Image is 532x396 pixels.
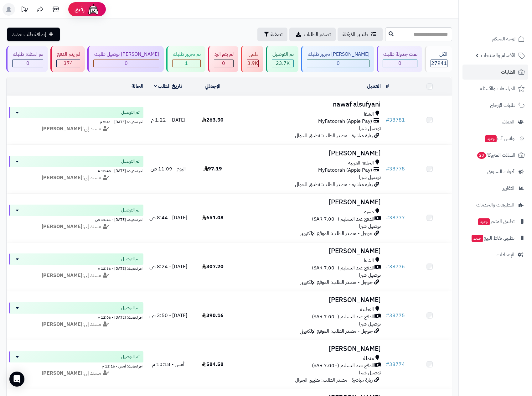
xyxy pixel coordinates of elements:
[214,51,234,58] div: لم يتم الرد
[364,257,374,264] span: الشفا
[386,165,389,173] span: #
[4,125,148,133] div: مسند إلى:
[502,117,514,126] span: العملاء
[476,201,514,209] span: التطبيقات والخدمات
[289,28,336,41] a: تصدير الطلبات
[173,60,200,67] div: 1
[237,150,381,157] h3: [PERSON_NAME]
[300,230,373,237] span: جوجل - مصدر الطلب: الموقع الإلكتروني
[56,51,80,58] div: لم يتم الدفع
[265,46,300,72] a: تم التوصيل 23.7K
[86,46,165,72] a: [PERSON_NAME] توصيل طلبك 0
[359,222,381,230] span: توصيل شبرا
[237,345,381,352] h3: [PERSON_NAME]
[481,51,515,60] span: الأقسام والمنتجات
[300,279,373,286] span: جوجل - مصدر الطلب: الموقع الإلكتروني
[121,109,140,116] span: تم التوصيل
[202,116,224,124] span: 263.50
[462,98,528,113] a: طلبات الإرجاع
[172,51,201,58] div: تم تجهيز طلبك
[149,312,187,319] span: [DATE] - 3:50 ص
[204,165,222,173] span: 97.19
[295,132,373,139] span: زيارة مباشرة - مصدر الطلب: تطبيق الجوال
[271,31,282,38] span: تصفية
[431,51,447,58] div: الكل
[185,60,188,67] span: 1
[42,223,82,230] strong: [PERSON_NAME]
[386,116,405,124] a: #38781
[154,82,183,90] a: تاريخ الطلب
[480,84,515,93] span: المراجعات والأسئلة
[462,231,528,246] a: تطبيق نقاط البيعجديد
[462,114,528,129] a: العملاء
[386,263,405,270] a: #38776
[276,60,290,67] span: 23.7K
[398,60,401,67] span: 0
[222,60,225,67] span: 0
[149,263,187,270] span: [DATE] - 8:24 ص
[462,214,528,229] a: تطبيق المتجرجديد
[42,125,82,133] strong: [PERSON_NAME]
[462,164,528,179] a: أدوات التسويق
[9,118,143,125] div: اخر تحديث: [DATE] - 2:41 م
[367,82,381,90] a: العميل
[49,46,86,72] a: لم يتم الدفع 374
[477,151,515,159] span: السلات المتروكة
[386,361,405,368] a: #38774
[132,82,143,90] a: الحالة
[487,167,514,176] span: أدوات التسويق
[17,3,32,17] a: تحديثات المنصة
[423,46,453,72] a: الكل27941
[207,46,240,72] a: لم يتم الرد 0
[121,305,140,311] span: تم التوصيل
[338,28,383,41] a: طلباتي المُوكلة
[202,263,224,270] span: 307.20
[462,31,528,46] a: لوحة التحكم
[471,234,514,242] span: تطبيق نقاط البيع
[121,354,140,360] span: تم التوصيل
[300,327,373,335] span: جوجل - مصدر الطلب: الموقع الإلكتروني
[386,263,389,270] span: #
[121,207,140,213] span: تم التوصيل
[240,46,265,72] a: ملغي 3.9K
[359,369,381,377] span: توصيل شبرا
[503,184,514,193] span: التقارير
[318,167,372,174] span: MyFatoorah (Apple Pay)
[237,101,381,108] h3: nawaf alsufyani
[214,60,233,67] div: 0
[383,51,417,58] div: تمت جدولة طلبك
[307,60,369,67] div: 0
[93,51,159,58] div: [PERSON_NAME] توصيل طلبك
[42,369,82,377] strong: [PERSON_NAME]
[337,60,340,67] span: 0
[121,256,140,262] span: تم التوصيل
[462,131,528,146] a: وآتس آبجديد
[247,51,259,58] div: ملغي
[272,60,293,67] div: 23715
[477,152,486,159] span: 20
[348,159,374,167] span: الحلقة الغربية
[462,181,528,196] a: التقارير
[386,312,389,319] span: #
[9,362,143,369] div: اخر تحديث: أمس - 11:16 م
[360,306,374,313] span: القطبية
[205,82,220,90] a: الإجمالي
[304,31,331,38] span: تصدير الطلبات
[42,272,82,279] strong: [PERSON_NAME]
[312,313,374,320] span: الدفع عند التسليم (+7.00 SAR)
[165,46,207,72] a: تم تجهيز طلبك 1
[237,247,381,255] h3: [PERSON_NAME]
[386,214,405,221] a: #38777
[307,51,369,58] div: [PERSON_NAME] تجهيز طلبك
[359,174,381,181] span: توصيل شبرا
[149,214,187,221] span: [DATE] - 8:44 ص
[478,218,490,225] span: جديد
[492,34,515,43] span: لوحة التحكم
[247,60,258,67] span: 3.9K
[462,197,528,212] a: التطبيقات والخدمات
[501,68,515,76] span: الطلبات
[359,320,381,328] span: توصيل شبرا
[484,134,514,143] span: وآتس آب
[343,31,368,38] span: طلباتي المُوكلة
[497,250,514,259] span: الإعدادات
